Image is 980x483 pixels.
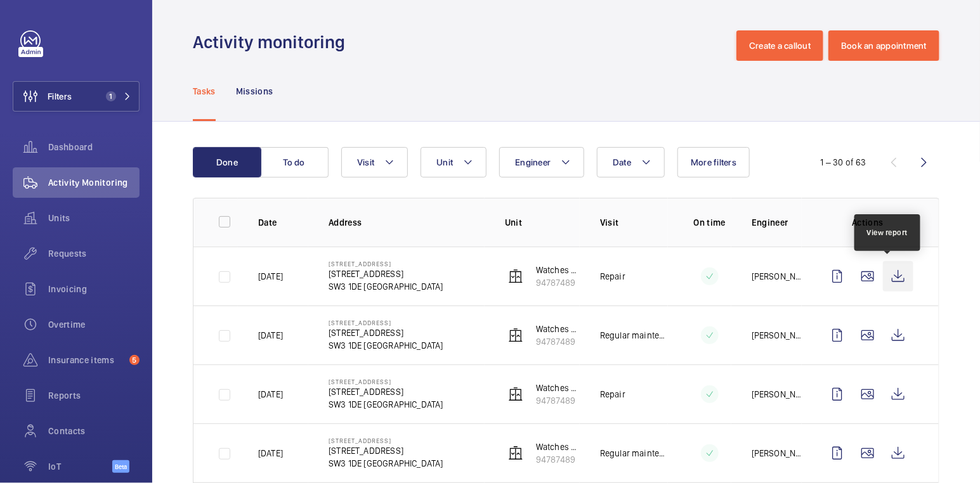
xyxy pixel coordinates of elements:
[828,30,939,61] button: Book an appointment
[258,388,283,401] p: [DATE]
[260,147,329,177] button: To do
[329,437,443,444] p: [STREET_ADDRESS]
[536,441,580,453] p: Watches Of Switzerland Lift 1
[677,147,750,177] button: More filters
[329,457,443,470] p: SW3 1DE [GEOGRAPHIC_DATA]
[436,157,453,167] span: Unit
[112,460,129,473] span: Beta
[329,260,443,267] p: [STREET_ADDRESS]
[499,147,584,177] button: Engineer
[600,388,625,401] p: Repair
[329,378,443,385] p: [STREET_ADDRESS]
[867,227,908,238] div: View report
[193,30,353,54] h1: Activity monitoring
[600,216,668,229] p: Visit
[193,85,216,98] p: Tasks
[258,216,308,229] p: Date
[600,270,625,283] p: Repair
[129,355,140,365] span: 5
[752,329,802,342] p: [PERSON_NAME]
[536,264,580,276] p: Watches Of Switzerland Lift 1
[329,326,443,339] p: [STREET_ADDRESS]
[600,447,668,460] p: Regular maintenance
[258,447,283,460] p: [DATE]
[536,453,580,466] p: 94787489
[752,447,802,460] p: [PERSON_NAME]
[48,176,140,189] span: Activity Monitoring
[357,157,374,167] span: Visit
[329,267,443,280] p: [STREET_ADDRESS]
[48,460,112,473] span: IoT
[48,212,140,224] span: Units
[106,91,116,101] span: 1
[48,141,140,153] span: Dashboard
[536,394,580,407] p: 94787489
[752,216,802,229] p: Engineer
[329,280,443,293] p: SW3 1DE [GEOGRAPHIC_DATA]
[48,283,140,295] span: Invoicing
[752,270,802,283] p: [PERSON_NAME]
[329,319,443,326] p: [STREET_ADDRESS]
[48,425,140,437] span: Contacts
[329,444,443,457] p: [STREET_ADDRESS]
[508,269,523,284] img: elevator.svg
[536,382,580,394] p: Watches Of Switzerland Lift 1
[13,81,140,112] button: Filters1
[505,216,580,229] p: Unit
[329,216,485,229] p: Address
[48,247,140,260] span: Requests
[821,156,866,169] div: 1 – 30 of 63
[329,398,443,411] p: SW3 1DE [GEOGRAPHIC_DATA]
[822,216,913,229] p: Actions
[536,276,580,289] p: 94787489
[48,389,140,402] span: Reports
[508,328,523,343] img: elevator.svg
[421,147,487,177] button: Unit
[600,329,668,342] p: Regular maintenance
[536,335,580,348] p: 94787489
[688,216,731,229] p: On time
[341,147,408,177] button: Visit
[193,147,261,177] button: Done
[48,354,124,366] span: Insurance items
[613,157,631,167] span: Date
[329,385,443,398] p: [STREET_ADDRESS]
[597,147,665,177] button: Date
[508,446,523,461] img: elevator.svg
[515,157,551,167] span: Engineer
[691,157,736,167] span: More filters
[752,388,802,401] p: [PERSON_NAME]
[508,387,523,402] img: elevator.svg
[48,318,140,331] span: Overtime
[48,90,72,103] span: Filters
[258,270,283,283] p: [DATE]
[329,339,443,352] p: SW3 1DE [GEOGRAPHIC_DATA]
[736,30,823,61] button: Create a callout
[536,323,580,335] p: Watches Of Switzerland Lift 1
[258,329,283,342] p: [DATE]
[236,85,273,98] p: Missions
